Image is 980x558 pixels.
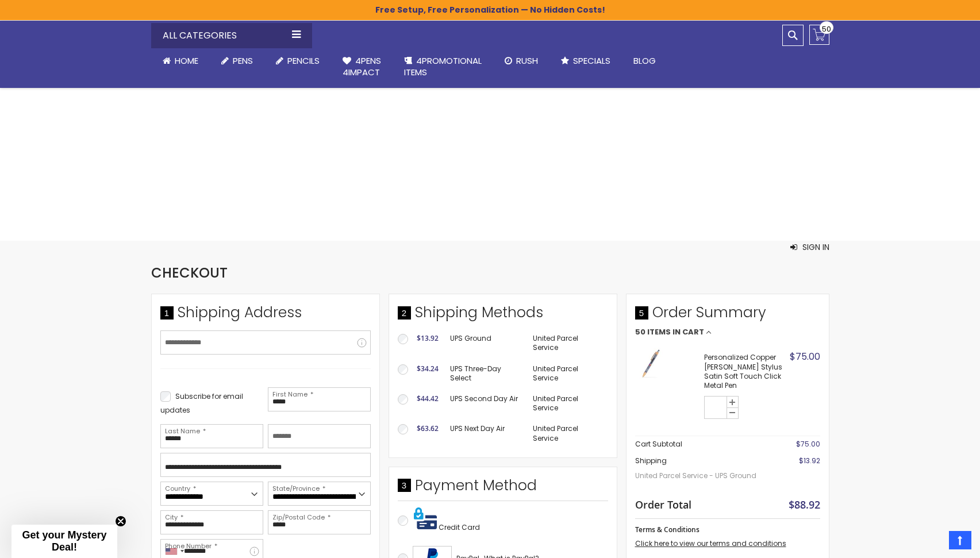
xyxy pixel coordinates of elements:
td: United Parcel Service [527,388,608,418]
a: Blog [622,48,667,74]
span: $13.92 [799,456,820,465]
th: Cart Subtotal [635,436,770,453]
td: United Parcel Service [527,359,608,388]
span: Credit Card [439,522,480,532]
img: Personalized Copper Penny Stylus Satin Soft Touch Click Metal Pen-Grey [635,348,667,379]
span: 50 [635,328,645,336]
a: Click here to view our terms and conditions [635,538,786,548]
span: United Parcel Service - UPS Ground [635,465,770,486]
td: UPS Three-Day Select [444,359,527,388]
span: $75.00 [790,350,820,363]
a: 4Pens4impact [331,48,393,86]
div: All Categories [151,23,312,48]
span: Subscribe for email updates [160,391,243,415]
span: $44.42 [417,394,439,403]
div: Get your Mystery Deal!Close teaser [11,525,117,558]
span: $34.24 [417,364,439,374]
span: Shipping [635,456,667,465]
div: Shipping Methods [398,303,608,328]
span: Order Summary [635,303,820,328]
span: Blog [633,55,656,67]
td: UPS Second Day Air [444,388,527,418]
span: 50 [822,24,831,34]
strong: Order Total [635,496,691,511]
button: Sign In [790,241,829,253]
span: Pens [233,55,253,67]
a: Top [949,531,971,549]
span: Home [175,55,198,67]
a: Rush [493,48,549,74]
div: Payment Method [398,476,608,501]
a: 4PROMOTIONALITEMS [393,48,493,86]
span: Checkout [151,263,228,282]
span: $75.00 [796,439,820,449]
img: Pay with credit card [414,507,437,530]
span: 4PROMOTIONAL ITEMS [404,55,482,78]
a: Specials [549,48,622,74]
span: Rush [516,55,538,67]
span: Terms & Conditions [635,525,700,534]
a: Home [151,48,210,74]
span: 4Pens 4impact [343,55,381,78]
td: UPS Ground [444,328,527,358]
a: 50 [809,25,829,45]
a: Pens [210,48,264,74]
span: $63.62 [417,424,439,433]
td: United Parcel Service [527,328,608,358]
span: $13.92 [417,333,439,343]
strong: Personalized Copper [PERSON_NAME] Stylus Satin Soft Touch Click Metal Pen [704,353,787,390]
span: Pencils [287,55,320,67]
span: $88.92 [789,498,820,511]
span: Sign In [802,241,829,253]
span: Get your Mystery Deal! [22,529,106,553]
a: Pencils [264,48,331,74]
td: United Parcel Service [527,418,608,448]
div: Shipping Address [160,303,371,328]
span: Items in Cart [647,328,704,336]
span: Specials [573,55,610,67]
button: Close teaser [115,515,126,527]
td: UPS Next Day Air [444,418,527,448]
